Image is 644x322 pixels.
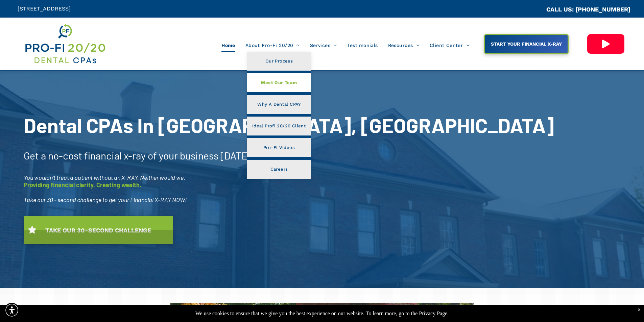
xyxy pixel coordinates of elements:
a: Resources [383,39,425,52]
span: Careers [270,165,288,174]
a: Testimonials [342,39,383,52]
span: no-cost financial x-ray [48,149,146,162]
a: Our Process [247,52,311,71]
span: Meet Our Team [261,78,297,87]
span: Why A Dental CPA? [257,100,301,109]
a: START YOUR FINANCIAL X-RAY [484,34,569,54]
a: CALL US: [PHONE_NUMBER] [546,6,630,13]
div: Accessibility Menu [4,303,19,318]
a: Ideal Profi 20/20 Client [247,117,311,135]
span: Pro-Fi Videos [263,143,295,152]
a: TAKE OUR 30-SECOND CHALLENGE [24,216,173,244]
a: Home [216,39,240,52]
span: Ideal Profi 20/20 Client [252,122,306,130]
a: Services [305,39,342,52]
span: START YOUR FINANCIAL X-RAY [488,38,564,50]
a: Careers [247,160,311,179]
span: [STREET_ADDRESS] [18,5,71,12]
img: Get Dental CPA Consulting, Bookkeeping, & Bank Loans [24,23,106,65]
a: Client Center [425,39,475,52]
a: Why A Dental CPA? [247,95,311,114]
span: TAKE OUR 30-SECOND CHALLENGE [43,223,153,237]
span: Providing financial clarity. Creating wealth. [24,181,141,189]
div: Dismiss notification [638,307,641,313]
span: You wouldn’t treat a patient without an X-RAY. Neither would we. [24,174,185,181]
span: Our Process [265,57,293,66]
span: Dental CPAs In [GEOGRAPHIC_DATA], [GEOGRAPHIC_DATA] [24,113,554,137]
a: About Pro-Fi 20/20 [240,39,305,52]
a: Meet Our Team [247,73,311,92]
span: Take our 30 - second challenge to get your Financial X-RAY NOW! [24,196,187,203]
a: Pro-Fi Videos [247,138,311,157]
span: About Pro-Fi 20/20 [245,39,300,52]
span: Get a [24,149,46,162]
span: CA::CALLC [518,6,546,13]
span: of your business [DATE]! [148,149,255,162]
